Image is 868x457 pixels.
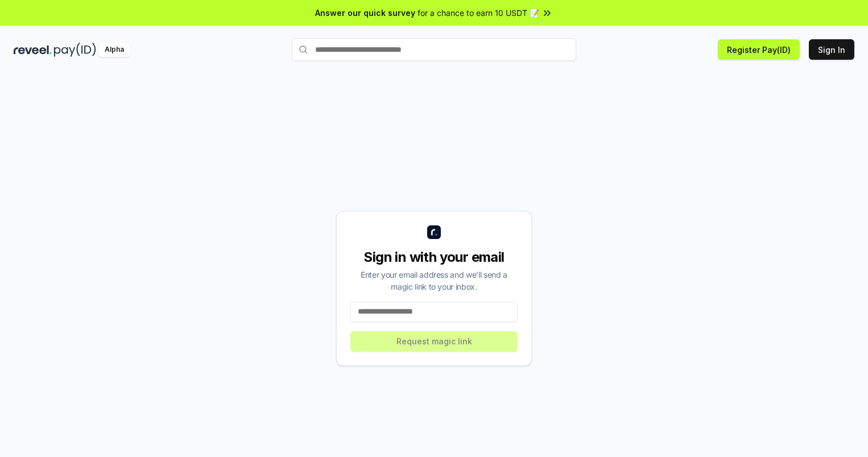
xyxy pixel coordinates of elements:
div: Alpha [98,43,130,57]
div: Enter your email address and we’ll send a magic link to your inbox. [350,269,518,293]
button: Sign In [809,39,854,60]
button: Register Pay(ID) [718,39,800,60]
div: Sign in with your email [350,248,518,266]
img: pay_id [54,43,96,57]
span: for a chance to earn 10 USDT 📝 [418,7,539,19]
span: Answer our quick survey [315,7,415,19]
img: reveel_dark [14,43,52,57]
img: logo_small [427,225,441,239]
